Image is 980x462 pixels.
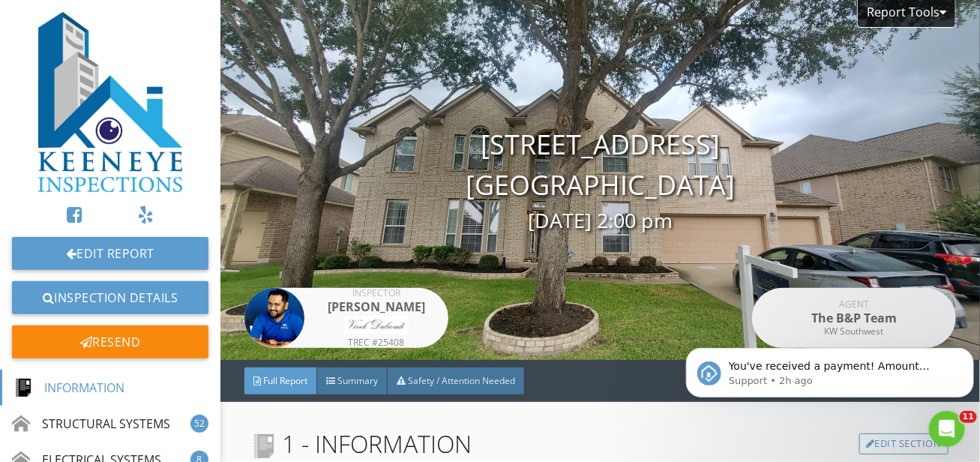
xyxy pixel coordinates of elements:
span: Full Report [263,374,307,387]
img: af7a2458_edited1.jpg [244,288,304,348]
a: Edit Section [859,433,949,454]
span: 1 - INFORMATION [252,426,472,462]
div: 52 [190,415,208,433]
span: 11 [960,411,977,423]
img: keeneyeinspections-logo.jpg [38,12,182,192]
div: Agent [794,300,914,309]
iframe: Intercom live chat [929,411,965,447]
div: Inspector [316,289,436,298]
div: INFORMATION [14,379,124,397]
div: [PERSON_NAME] [316,298,436,316]
span: Safety / Attention Needed [408,374,515,387]
a: Inspector [PERSON_NAME] TREC #25408 [244,288,448,348]
iframe: Intercom notifications message [680,316,980,421]
div: Resend [12,325,208,358]
div: TREC #25408 [316,338,436,347]
div: The B&P Team [794,309,914,327]
div: STRUCTURAL SYSTEMS [12,415,170,433]
div: [DATE] 2:00 pm [220,205,980,236]
span: Summary [337,374,378,387]
img: Vivek_Signature.JPG [344,316,409,334]
div: [STREET_ADDRESS] [GEOGRAPHIC_DATA] [220,124,980,236]
a: Inspection Details [12,281,208,314]
a: Edit Report [12,237,208,270]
